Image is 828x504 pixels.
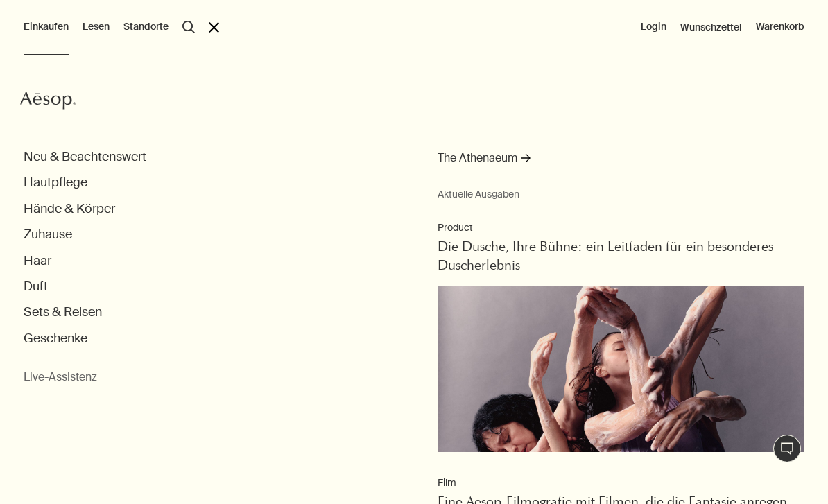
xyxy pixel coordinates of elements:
a: ProductDie Dusche, Ihre Bühne: ein Leitfaden für ein besonderes DuscherlebnisDancers wearing purp... [438,221,804,455]
button: Menüpunkt "Suche" öffnen [182,21,195,33]
button: Neu & Beachtenswert [24,149,146,165]
a: Aesop [20,90,76,114]
button: Zuhause [24,227,72,243]
button: Warenkorb [756,20,804,34]
a: The Athenaeum [438,149,531,174]
span: Die Dusche, Ihre Bühne: ein Leitfaden für ein besonderes Duscherlebnis [438,241,773,273]
p: Film [438,476,787,490]
button: Schließen Sie das Menü [209,22,219,33]
button: Duft [24,279,48,295]
button: Live-Assistenz [24,370,97,385]
p: Product [438,221,804,235]
button: Einkaufen [24,20,69,34]
button: Hände & Körper [24,201,115,217]
button: Live-Support Chat [773,435,801,462]
button: Haar [24,253,51,269]
button: Standorte [123,20,169,34]
span: The Athenaeum [438,149,517,167]
button: Lesen [83,20,110,34]
svg: Aesop [20,90,76,111]
small: Aktuelle Ausgaben [438,188,804,200]
button: Hautpflege [24,175,87,191]
a: Wunschzettel [680,21,742,33]
button: Login [641,20,666,34]
button: Geschenke [24,331,87,347]
button: Sets & Reisen [24,304,102,320]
